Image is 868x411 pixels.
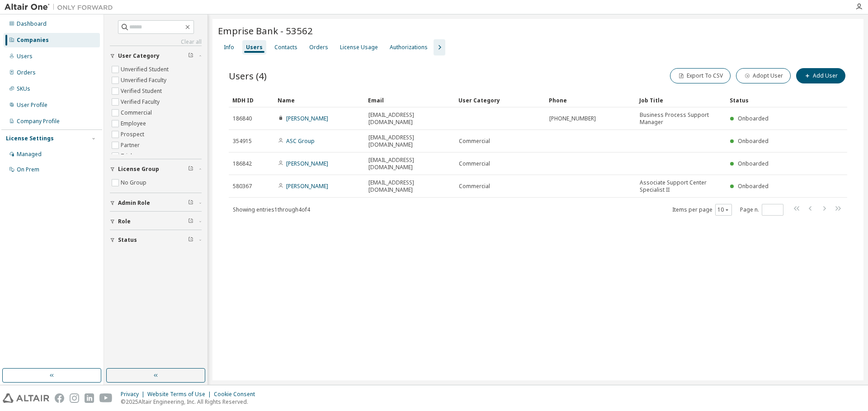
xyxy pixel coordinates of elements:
span: Emprise Bank - 53562 [218,24,313,37]
img: youtube.svg [99,393,113,403]
span: Users (4) [229,69,267,82]
div: Email [368,93,451,107]
img: instagram.svg [70,393,79,403]
div: User Category [458,93,542,107]
a: [PERSON_NAME] [286,115,328,122]
button: Add User [796,68,845,83]
span: Page n. [740,204,783,216]
div: Authorizations [390,44,428,51]
span: Commercial [459,160,490,167]
span: Clear filter [188,52,193,60]
div: Job Title [639,93,722,107]
span: Showing entries 1 through 4 of 4 [233,206,310,213]
div: SKUs [17,85,30,92]
div: Dashboard [17,20,47,28]
span: Business Process Support Manager [640,111,722,126]
span: [PHONE_NUMBER] [549,115,596,122]
button: Status [110,230,202,250]
label: Trial [121,151,134,162]
img: Altair One [5,3,118,12]
span: 186840 [233,115,252,122]
span: License Group [118,166,159,173]
button: User Category [110,46,202,66]
label: No Group [121,177,148,188]
label: Prospect [121,129,146,140]
a: Clear all [110,38,202,46]
div: Orders [17,69,36,76]
label: Verified Faculty [121,97,161,107]
div: Name [278,93,361,107]
div: User Profile [17,102,47,109]
p: © 2025 Altair Engineering, Inc. All Rights Reserved. [121,398,260,406]
div: Companies [17,37,49,44]
img: facebook.svg [55,393,64,403]
span: Admin Role [118,199,150,207]
span: Onboarded [738,115,769,122]
div: Managed [17,151,42,158]
div: License Settings [6,135,54,142]
button: Admin Role [110,193,202,213]
span: Role [118,218,131,225]
button: License Group [110,159,202,179]
label: Unverified Faculty [121,75,168,86]
span: [EMAIL_ADDRESS][DOMAIN_NAME] [368,111,451,126]
label: Partner [121,140,142,151]
div: MDH ID [232,93,270,107]
span: Status [118,236,137,244]
button: Adopt User [736,68,791,83]
div: License Usage [340,44,378,51]
span: [EMAIL_ADDRESS][DOMAIN_NAME] [368,157,451,171]
div: Phone [549,93,632,107]
span: Onboarded [738,182,769,190]
span: [EMAIL_ADDRESS][DOMAIN_NAME] [368,134,451,148]
span: Clear filter [188,199,193,207]
div: Cookie Consent [214,391,260,398]
div: Website Terms of Use [147,391,214,398]
span: Clear filter [188,218,193,225]
div: On Prem [17,166,39,173]
button: 10 [717,206,730,213]
span: Items per page [672,204,732,216]
div: Orders [309,44,328,51]
div: Company Profile [17,118,60,125]
span: Commercial [459,183,490,190]
label: Verified Student [121,86,164,97]
a: [PERSON_NAME] [286,182,328,190]
span: Clear filter [188,166,193,173]
a: [PERSON_NAME] [286,160,328,167]
div: Privacy [121,391,147,398]
label: Employee [121,118,148,129]
button: Role [110,212,202,231]
img: altair_logo.svg [3,393,49,403]
div: Info [224,44,234,51]
span: 354915 [233,138,252,145]
label: Unverified Student [121,64,170,75]
span: Onboarded [738,137,769,145]
button: Export To CSV [670,68,731,83]
div: Contacts [274,44,297,51]
div: Status [730,93,793,107]
span: Onboarded [738,160,769,167]
span: 580367 [233,183,252,190]
span: 186842 [233,160,252,167]
a: ASC Group [286,137,315,145]
span: [EMAIL_ADDRESS][DOMAIN_NAME] [368,179,451,194]
span: Clear filter [188,236,193,244]
span: User Category [118,52,160,60]
span: Commercial [459,138,490,145]
img: linkedin.svg [85,393,94,403]
div: Users [17,53,33,60]
span: Associate Support Center Specialist II [640,179,722,194]
div: Users [246,44,263,51]
label: Commercial [121,107,154,118]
